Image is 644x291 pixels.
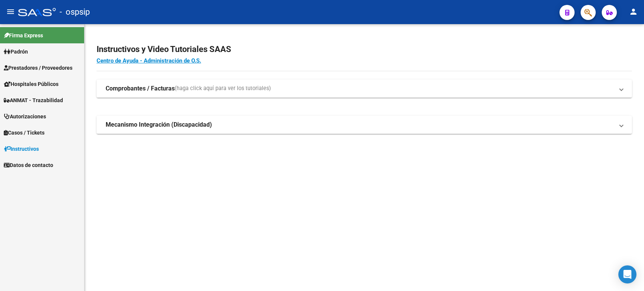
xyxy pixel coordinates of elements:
[60,4,90,20] span: - ospsip
[4,129,45,137] span: Casos / Tickets
[4,112,46,121] span: Autorizaciones
[4,96,63,104] span: ANMAT - Trazabilidad
[4,80,58,88] span: Hospitales Públicos
[4,145,39,153] span: Instructivos
[97,80,632,98] mat-expansion-panel-header: Comprobantes / Facturas(haga click aquí para ver los tutoriales)
[618,265,636,283] div: Open Intercom Messenger
[106,121,212,129] strong: Mecanismo Integración (Discapacidad)
[6,7,15,16] mat-icon: menu
[97,42,632,57] h2: Instructivos y Video Tutoriales SAAS
[175,84,271,93] span: (haga click aquí para ver los tutoriales)
[4,47,28,56] span: Padrón
[4,161,53,169] span: Datos de contacto
[97,116,632,134] mat-expansion-panel-header: Mecanismo Integración (Discapacidad)
[97,57,201,64] a: Centro de Ayuda - Administración de O.S.
[629,7,638,16] mat-icon: person
[4,64,72,72] span: Prestadores / Proveedores
[4,31,43,40] span: Firma Express
[106,84,175,93] strong: Comprobantes / Facturas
